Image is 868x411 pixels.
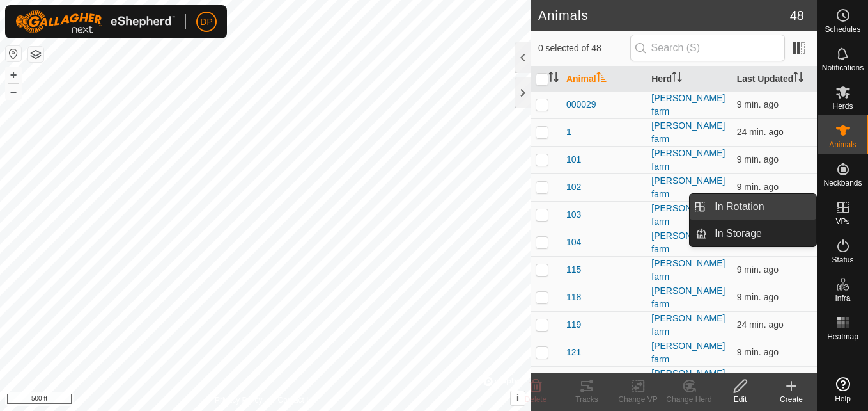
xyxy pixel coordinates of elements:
span: In Storage [715,226,762,241]
div: [PERSON_NAME] farm [651,229,726,256]
a: Help [818,372,868,408]
button: i [511,391,525,405]
th: Herd [646,67,731,92]
button: Map Layers [28,47,43,62]
input: Search (S) [630,35,785,61]
p-sorticon: Activate to sort [548,74,559,84]
div: [PERSON_NAME] farm [651,339,726,366]
span: Oct 8, 2025, 12:53 PM [737,182,779,192]
div: [PERSON_NAME] farm [651,257,726,284]
div: Change Herd [663,394,715,405]
button: – [6,84,21,99]
span: 101 [566,153,581,166]
span: 121 [566,346,581,359]
span: 115 [566,263,581,277]
div: [PERSON_NAME] farm [651,367,726,394]
div: Change VP [612,394,663,405]
button: Reset Map [6,46,21,61]
a: In Rotation [707,194,816,220]
span: Oct 8, 2025, 12:38 PM [737,127,784,137]
span: Oct 8, 2025, 12:53 PM [737,292,779,302]
span: 103 [566,208,581,222]
div: [PERSON_NAME] farm [651,147,726,173]
div: [PERSON_NAME] farm [651,174,726,201]
span: 102 [566,181,581,194]
li: In Rotation [690,194,816,220]
div: Tracks [561,394,612,405]
li: In Storage [690,221,816,246]
span: Delete [525,395,547,404]
p-sorticon: Activate to sort [793,74,803,84]
a: Privacy Policy [215,394,263,406]
div: [PERSON_NAME] farm [651,119,726,146]
span: 119 [566,318,581,332]
span: In Rotation [715,199,764,214]
span: Oct 8, 2025, 12:53 PM [737,347,779,357]
span: Infra [835,294,850,302]
span: Oct 8, 2025, 12:53 PM [737,264,779,275]
span: DP [200,15,212,29]
span: Heatmap [827,333,858,341]
span: Schedules [825,26,860,33]
th: Animal [561,67,646,92]
div: [PERSON_NAME] farm [651,312,726,339]
span: Animals [829,141,856,149]
span: Status [832,256,853,264]
span: 1 [566,125,571,139]
span: 104 [566,236,581,249]
span: VPs [835,218,849,225]
h2: Animals [538,8,790,23]
span: 000029 [566,98,596,111]
button: + [6,67,21,83]
img: Gallagher Logo [15,10,175,33]
span: i [516,392,519,403]
th: Last Updated [732,67,817,92]
div: [PERSON_NAME] farm [651,284,726,311]
span: Oct 8, 2025, 12:38 PM [737,319,784,330]
span: Oct 8, 2025, 12:53 PM [737,154,779,165]
span: Herds [832,102,853,110]
p-sorticon: Activate to sort [596,74,607,84]
a: Contact Us [278,394,316,406]
span: Neckbands [823,179,862,187]
a: In Storage [707,221,816,246]
p-sorticon: Activate to sort [672,74,682,84]
span: Help [835,395,851,403]
span: 48 [790,6,804,25]
span: Notifications [822,64,864,72]
div: [PERSON_NAME] farm [651,202,726,229]
span: 0 selected of 48 [538,42,630,55]
div: [PERSON_NAME] farm [651,92,726,118]
div: Edit [715,394,766,405]
div: Create [766,394,817,405]
span: 118 [566,291,581,304]
span: Oct 8, 2025, 12:53 PM [737,99,779,109]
